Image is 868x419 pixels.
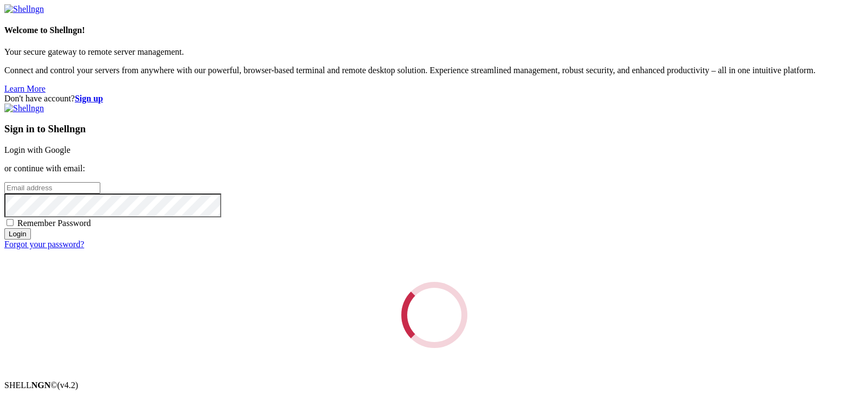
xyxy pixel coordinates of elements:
h3: Sign in to Shellngn [4,123,864,135]
b: NGN [31,381,51,390]
span: SHELL © [4,381,78,390]
a: Login with Google [4,145,70,154]
img: Shellngn [4,4,44,14]
p: Your secure gateway to remote server management. [4,47,864,57]
span: 4.2.0 [57,381,79,390]
img: Shellngn [4,104,44,113]
a: Learn More [4,84,46,93]
div: Don't have account? [4,94,864,104]
div: Loading... [389,270,478,359]
a: Sign up [75,94,103,103]
p: or continue with email: [4,164,864,173]
a: Forgot your password? [4,240,84,249]
input: Remember Password [7,219,14,226]
input: Email address [4,182,100,194]
input: Login [4,228,31,240]
span: Remember Password [17,218,91,228]
p: Connect and control your servers from anywhere with our powerful, browser-based terminal and remo... [4,66,864,75]
h4: Welcome to Shellngn! [4,25,864,35]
